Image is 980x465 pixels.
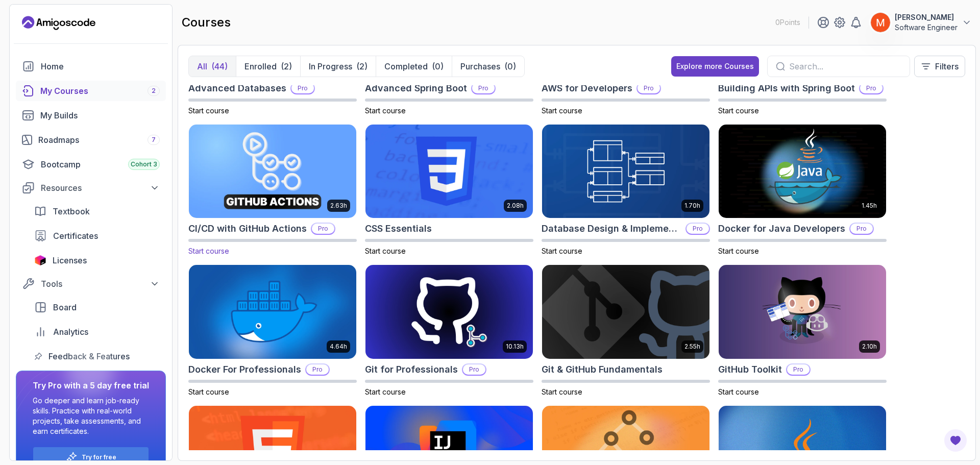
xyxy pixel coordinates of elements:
a: Landing page [22,15,95,31]
h2: CSS Essentials [365,222,432,236]
p: 2.10h [862,342,877,351]
span: Start course [365,387,406,396]
span: Textbook [53,205,90,217]
p: Pro [291,83,314,93]
img: Git for Professionals card [365,265,533,359]
span: Board [53,301,77,313]
img: CSS Essentials card [365,125,533,218]
span: Start course [542,247,582,255]
button: Enrolled(2) [236,56,300,77]
h2: Git for Professionals [365,362,458,377]
a: analytics [28,322,166,342]
span: Start course [718,387,759,396]
p: In Progress [309,60,352,72]
a: board [28,297,166,317]
span: Licenses [53,254,87,266]
img: user profile image [871,13,890,32]
p: Completed [384,60,428,72]
p: Go deeper and learn job-ready skills. Practice with real-world projects, take assessments, and ea... [33,396,149,436]
span: Cohort 3 [131,160,157,168]
p: Pro [687,224,709,234]
button: Tools [16,275,166,293]
p: Software Engineer [895,22,958,33]
a: home [16,56,166,77]
button: user profile image[PERSON_NAME]Software Engineer [870,12,972,33]
p: 2.08h [507,202,524,210]
h2: CI/CD with GitHub Actions [188,222,307,236]
a: textbook [28,201,166,222]
img: CI/CD with GitHub Actions card [185,122,360,221]
a: feedback [28,346,166,366]
span: Start course [542,387,582,396]
button: Filters [914,56,965,77]
div: Tools [41,278,160,290]
h2: Database Design & Implementation [542,222,681,236]
a: licenses [28,250,166,271]
div: Bootcamp [41,158,160,170]
button: Purchases(0) [452,56,524,77]
h2: Docker For Professionals [188,362,301,377]
h2: Advanced Databases [188,81,286,95]
p: 2.63h [330,202,347,210]
span: Start course [188,387,229,396]
span: 2 [152,87,156,95]
div: Explore more Courses [676,61,754,71]
span: 7 [152,136,156,144]
div: (2) [281,60,292,72]
p: All [197,60,207,72]
p: Pro [472,83,495,93]
p: 1.45h [862,202,877,210]
h2: Git & GitHub Fundamentals [542,362,663,377]
img: jetbrains icon [34,255,46,265]
p: 1.70h [684,202,700,210]
div: Roadmaps [38,134,160,146]
span: Start course [542,106,582,115]
h2: AWS for Developers [542,81,632,95]
input: Search... [789,60,901,72]
p: 10.13h [506,342,524,351]
a: certificates [28,226,166,246]
button: In Progress(2) [300,56,376,77]
p: 0 Points [775,17,800,28]
div: Resources [41,182,160,194]
div: (44) [211,60,228,72]
p: Pro [463,364,485,375]
button: Open Feedback Button [943,428,968,453]
span: Analytics [53,326,88,338]
h2: GitHub Toolkit [718,362,782,377]
a: Explore more Courses [671,56,759,77]
img: Git & GitHub Fundamentals card [542,265,709,359]
div: My Courses [40,85,160,97]
h2: courses [182,14,231,31]
p: Pro [306,364,329,375]
p: Enrolled [244,60,277,72]
div: My Builds [40,109,160,121]
a: courses [16,81,166,101]
div: (0) [504,60,516,72]
span: Start course [365,106,406,115]
div: (0) [432,60,444,72]
h2: Docker for Java Developers [718,222,845,236]
p: [PERSON_NAME] [895,12,958,22]
a: bootcamp [16,154,166,175]
div: Home [41,60,160,72]
span: Start course [188,106,229,115]
div: (2) [356,60,367,72]
img: GitHub Toolkit card [719,265,886,359]
button: All(44) [189,56,236,77]
span: Start course [718,247,759,255]
p: Pro [312,224,334,234]
button: Resources [16,179,166,197]
img: Database Design & Implementation card [542,125,709,218]
p: Try for free [82,453,116,461]
p: Pro [787,364,810,375]
span: Feedback & Features [48,350,130,362]
button: Completed(0) [376,56,452,77]
span: Certificates [53,230,98,242]
p: 4.64h [330,342,347,351]
img: Docker for Java Developers card [719,125,886,218]
p: Pro [860,83,883,93]
a: builds [16,105,166,126]
span: Start course [188,247,229,255]
p: Filters [935,60,959,72]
